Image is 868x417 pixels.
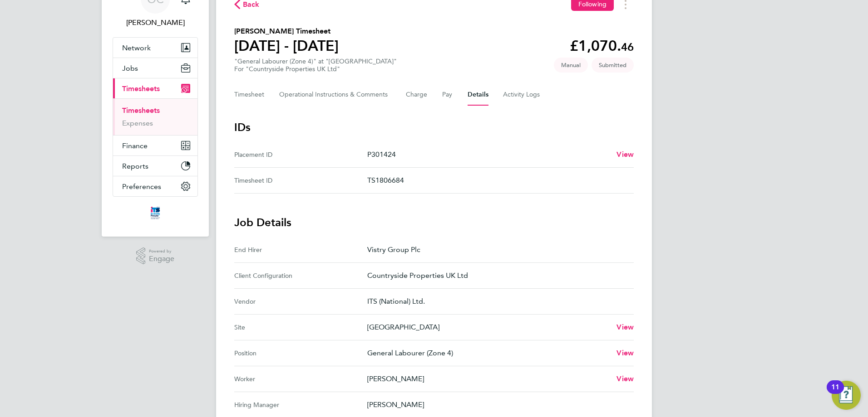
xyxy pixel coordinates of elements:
div: Hiring Manager [234,399,367,410]
span: Engage [149,255,174,263]
div: Position [234,348,367,359]
button: Activity Logs [503,84,541,106]
p: Vistry Group Plc [367,244,626,255]
button: Charge [406,84,428,106]
span: Preferences [122,182,161,191]
a: View [616,348,634,359]
span: Reports [122,162,148,170]
img: itsconstruction-logo-retina.png [149,206,162,220]
button: Finance [113,136,197,155]
div: Client Configuration [234,270,367,281]
button: Timesheet [234,84,265,106]
button: Pay [442,84,453,106]
button: Jobs [113,58,197,78]
p: [PERSON_NAME] [367,399,626,410]
p: ITS (National) Ltd. [367,296,626,307]
h3: IDs [234,120,634,135]
div: "General Labourer (Zone 4)" at "[GEOGRAPHIC_DATA]" [234,58,397,73]
div: Timesheets [113,98,197,135]
div: For "Countryside Properties UK Ltd" [234,65,397,73]
button: Open Resource Center, 11 new notifications [832,381,861,410]
button: Preferences [113,176,197,196]
a: Go to home page [113,206,198,220]
span: 46 [621,40,634,53]
span: This timesheet was manually created. [554,58,588,73]
a: Powered byEngage [136,247,175,265]
h1: [DATE] - [DATE] [234,37,339,55]
div: 11 [831,387,839,399]
div: Timesheet ID [234,175,367,186]
button: Operational Instructions & Comments [279,84,391,106]
span: View [616,374,634,383]
div: Vendor [234,296,367,307]
button: Network [113,38,197,58]
a: View [616,322,634,333]
span: Network [122,44,151,52]
p: TS1806684 [367,175,626,186]
div: End Hirer [234,244,367,255]
div: Worker [234,373,367,384]
p: P301424 [367,149,609,160]
span: Oliver Curril [113,17,198,28]
span: Powered by [149,247,174,255]
div: Placement ID [234,149,367,160]
app-decimal: £1,070. [570,37,634,54]
button: Timesheets [113,78,197,98]
p: Countryside Properties UK Ltd [367,270,626,281]
span: This timesheet is Submitted. [592,58,634,73]
a: Expenses [122,119,153,127]
span: Jobs [122,64,138,73]
button: Details [468,84,488,106]
span: View [616,349,634,357]
p: [GEOGRAPHIC_DATA] [367,322,609,333]
p: [PERSON_NAME] [367,373,609,384]
span: View [616,323,634,331]
a: Timesheets [122,106,160,115]
span: Finance [122,141,148,150]
span: Timesheets [122,84,160,93]
span: View [616,150,634,159]
a: View [616,373,634,384]
h3: Job Details [234,215,634,230]
div: Site [234,322,367,333]
button: Reports [113,156,197,176]
h2: [PERSON_NAME] Timesheet [234,26,339,37]
a: View [616,149,634,160]
p: General Labourer (Zone 4) [367,348,609,359]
